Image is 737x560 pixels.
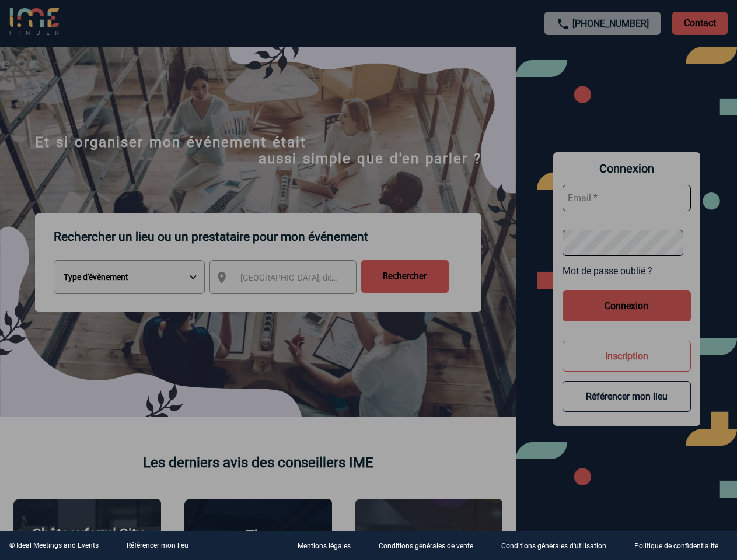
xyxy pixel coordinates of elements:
[9,541,99,549] div: © Ideal Meetings and Events
[288,540,369,551] a: Mentions légales
[492,540,625,551] a: Conditions générales d'utilisation
[298,542,351,551] p: Mentions légales
[501,542,606,551] p: Conditions générales d'utilisation
[127,541,188,549] a: Référencer mon lieu
[634,542,718,551] p: Politique de confidentialité
[379,542,473,551] p: Conditions générales de vente
[625,540,737,551] a: Politique de confidentialité
[369,540,492,551] a: Conditions générales de vente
